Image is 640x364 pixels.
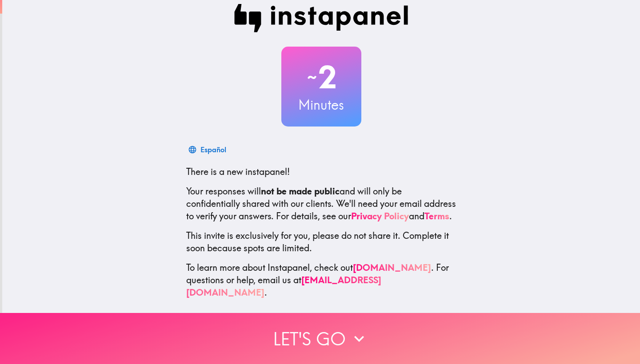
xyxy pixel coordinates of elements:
[186,261,456,299] p: To learn more about Instapanel, check out . For questions or help, email us at .
[281,59,361,95] h2: 2
[234,4,408,32] img: Instapanel
[353,262,431,273] a: [DOMAIN_NAME]
[186,166,290,177] span: There is a new instapanel!
[281,95,361,114] h3: Minutes
[200,143,226,156] div: Español
[424,210,449,222] a: Terms
[261,186,340,197] b: not be made public
[351,210,409,222] a: Privacy Policy
[186,141,230,158] button: Español
[306,64,318,91] span: ~
[186,229,456,254] p: This invite is exclusively for you, please do not share it. Complete it soon because spots are li...
[186,185,456,222] p: Your responses will and will only be confidentially shared with our clients. We'll need your emai...
[186,274,381,298] a: [EMAIL_ADDRESS][DOMAIN_NAME]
